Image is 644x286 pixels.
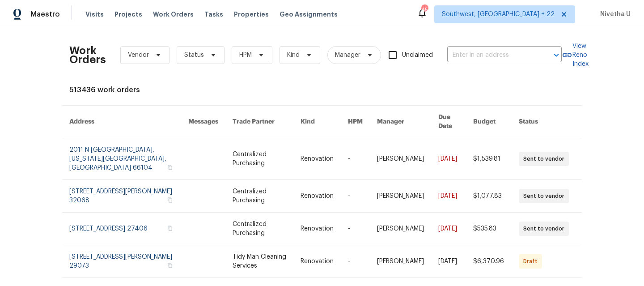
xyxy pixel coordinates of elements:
span: Nivetha U [597,10,631,19]
th: Status [512,106,582,138]
th: Messages [181,106,225,138]
th: HPM [341,106,370,138]
h2: Work Orders [69,46,106,64]
td: [PERSON_NAME] [370,180,431,213]
span: Geo Assignments [280,10,338,19]
span: Vendor [128,51,149,60]
td: Renovation [293,180,341,213]
span: Tasks [204,11,223,17]
span: Visits [85,10,104,19]
span: Manager [335,51,360,60]
td: Centralized Purchasing [225,180,294,213]
span: Projects [114,10,142,19]
td: Tidy Man Cleaning Services [225,245,294,278]
th: Due Date [431,106,466,138]
td: Renovation [293,138,341,180]
div: 457 [421,5,428,14]
div: 513436 work orders [69,85,575,94]
button: Copy Address [166,261,174,269]
th: Kind [293,106,341,138]
span: Work Orders [153,10,194,19]
td: [PERSON_NAME] [370,213,431,245]
td: Renovation [293,245,341,278]
td: - [341,180,370,213]
span: Kind [287,51,300,60]
a: View Reno Index [562,42,589,68]
td: Centralized Purchasing [225,213,294,245]
input: Enter in an address [447,48,537,62]
button: Open [550,49,563,61]
td: Renovation [293,213,341,245]
span: Southwest, [GEOGRAPHIC_DATA] + 22 [442,10,555,19]
button: Copy Address [166,196,174,204]
span: Maestro [30,10,60,19]
td: [PERSON_NAME] [370,138,431,180]
span: HPM [239,51,252,60]
th: Trade Partner [225,106,294,138]
td: [PERSON_NAME] [370,245,431,278]
td: - [341,213,370,245]
span: Unclaimed [402,51,433,60]
th: Address [62,106,181,138]
th: Budget [466,106,512,138]
button: Copy Address [166,163,174,171]
th: Manager [370,106,431,138]
td: Centralized Purchasing [225,138,294,180]
span: Status [184,51,204,60]
span: Properties [234,10,269,19]
button: Copy Address [166,224,174,232]
td: - [341,138,370,180]
td: - [341,245,370,278]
